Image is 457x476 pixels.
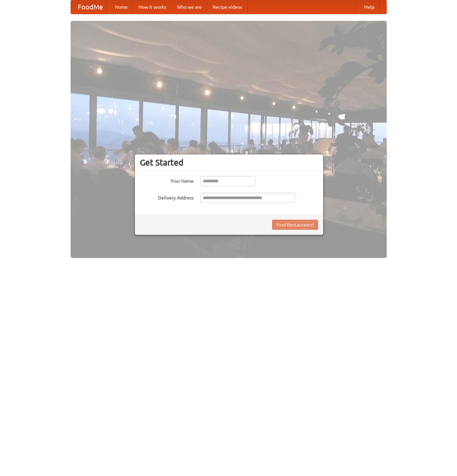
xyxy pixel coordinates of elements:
[110,0,133,14] a: Home
[140,176,194,184] label: Your Name
[272,220,318,230] button: Find Restaurants!
[359,0,380,14] a: Help
[207,0,247,14] a: Recipe videos
[133,0,172,14] a: How it works
[71,0,110,14] a: FoodMe
[140,157,318,168] h3: Get Started
[172,0,207,14] a: Who we are
[140,193,194,201] label: Delivery Address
